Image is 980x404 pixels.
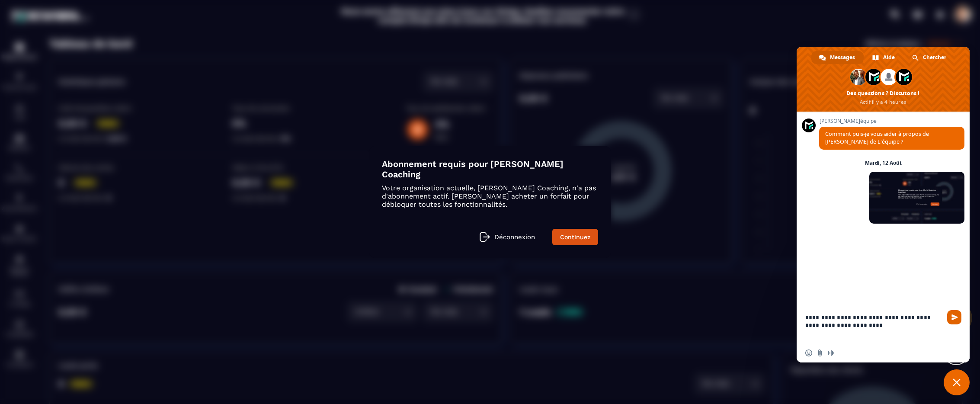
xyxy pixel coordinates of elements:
div: Mardi, 12 Août [865,160,902,166]
a: Messages [811,51,864,64]
a: Chercher [904,51,955,64]
span: Aide [883,51,895,64]
span: Messages [830,51,855,64]
a: Déconnexion [480,232,535,242]
p: Déconnexion [494,233,535,241]
a: Aide [865,51,903,64]
h4: Abonnement requis pour [PERSON_NAME] Coaching [382,159,598,180]
span: Chercher [923,51,946,64]
span: Comment puis-je vous aider à propos de [PERSON_NAME] de L'équipe ? [825,130,929,145]
textarea: Entrez votre message... [805,306,944,343]
span: Message audio [828,349,835,356]
span: Envoyer [947,310,961,324]
a: Continuez [552,229,598,245]
span: [PERSON_NAME]équipe [819,118,964,124]
span: Envoyer un fichier [817,349,823,356]
a: Fermer le chat [944,369,970,395]
p: Votre organisation actuelle, [PERSON_NAME] Coaching, n'a pas d'abonnement actif. [PERSON_NAME] ac... [382,184,598,208]
span: Insérer un emoji [805,349,812,356]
